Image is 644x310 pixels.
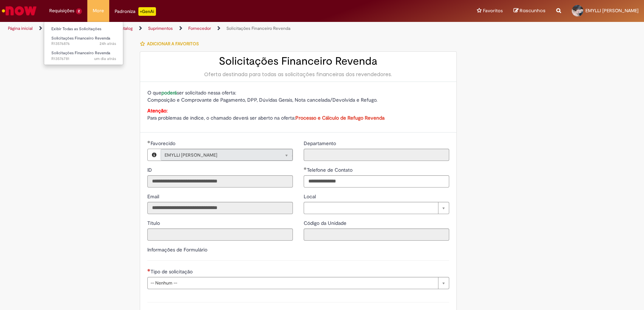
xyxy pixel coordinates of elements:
span: R13576781 [51,56,116,62]
a: Aberto R13576781 : Solicitações Financeiro Revenda [44,49,123,63]
label: Somente leitura - Necessários - Favorecido [147,140,177,147]
p: +GenAi [138,7,156,16]
input: Telefone de Contato [304,175,449,188]
span: More [93,7,104,14]
input: Título [147,228,293,241]
span: Requisições [49,7,74,14]
button: Favorecido, Visualizar este registro EMYLLI BIANCARDI DO NASCIMENTO [148,149,161,161]
ul: Trilhas de página [5,22,424,35]
span: Necessários [147,269,151,272]
input: Email [147,202,293,214]
p: O que ser solicitado nessa oferta: Composição e Comprovante de Pagamento, DPP, Dúvidas Gerais, No... [147,89,449,103]
a: Solicitações Financeiro Revenda [226,26,290,31]
time: 29/09/2025 13:33:37 [100,41,116,46]
input: Departamento [304,149,449,161]
span: Somente leitura - Departamento [304,140,337,147]
label: Informações de Formulário [147,246,207,253]
span: Rascunhos [520,7,546,14]
input: Código da Unidade [304,228,449,241]
span: Obrigatório Preenchido [304,167,307,170]
span: 2 [76,8,82,14]
img: ServiceNow [1,4,38,18]
input: ID [147,175,293,188]
span: R13576876 [51,41,116,47]
span: Favoritos [483,7,503,14]
time: 29/09/2025 13:15:51 [94,56,116,61]
a: EMYLLI [PERSON_NAME]Limpar campo Favorecido [161,149,293,161]
label: Somente leitura - Código da Unidade [304,219,348,227]
span: Local [304,193,317,200]
div: Oferta destinada para todas as solicitações financeiras dos revendedores. [147,71,449,78]
span: Somente leitura - Código da Unidade [304,220,348,226]
span: um dia atrás [94,56,116,61]
span: Somente leitura - Email [147,193,161,200]
span: 24h atrás [100,41,116,46]
span: EMYLLI [PERSON_NAME] [165,149,274,161]
span: Telefone de Contato [307,167,354,173]
a: Exibir Todas as Solicitações [44,25,123,33]
span: Tipo de solicitação [151,268,194,275]
a: Processo e Cálculo de Refugo Revenda [295,115,385,121]
span: Solicitações Financeiro Revenda [51,36,110,41]
a: Rascunhos [514,8,546,14]
span: Obrigatório Preenchido [147,140,151,143]
a: Limpar campo Local [304,202,449,214]
label: Somente leitura - Título [147,219,161,227]
label: Somente leitura - Email [147,193,161,200]
strong: Atenção: [147,107,167,114]
span: Necessários - Favorecido [151,140,177,147]
label: Somente leitura - Departamento [304,140,337,147]
span: Solicitações Financeiro Revenda [51,50,110,56]
h2: Solicitações Financeiro Revenda [147,55,449,67]
span: Adicionar a Favoritos [147,41,199,47]
label: Somente leitura - ID [147,166,153,173]
strong: poderá [161,89,177,96]
a: Aberto R13576876 : Solicitações Financeiro Revenda [44,34,123,48]
button: Adicionar a Favoritos [140,36,203,51]
ul: Requisições [44,22,123,65]
span: EMYLLI [PERSON_NAME] [585,8,639,14]
p: Para problemas de índice, o chamado deverá ser aberto na oferta: [147,107,449,121]
div: Padroniza [115,7,156,16]
a: Página inicial [8,26,33,31]
span: Somente leitura - Título [147,220,161,226]
a: Fornecedor [188,26,211,31]
a: Suprimentos [148,26,173,31]
span: -- Nenhum -- [151,277,434,289]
